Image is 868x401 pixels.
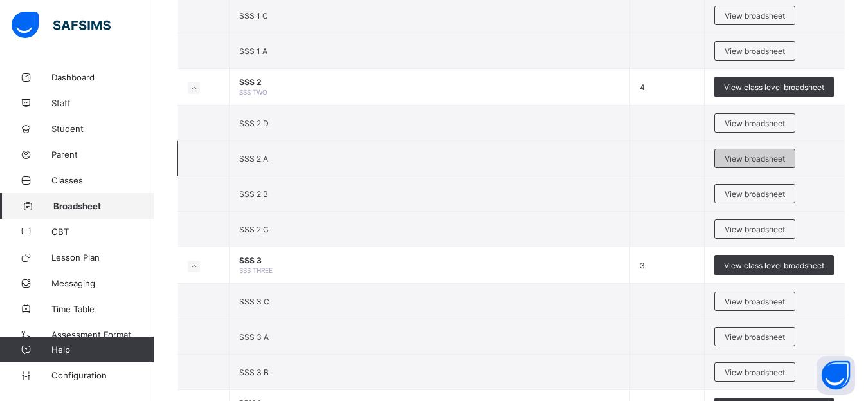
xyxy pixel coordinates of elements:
[714,219,795,229] a: View broadsheet
[725,332,785,342] span: View broadsheet
[649,237,700,283] td: _
[100,7,105,16] span: C
[503,98,557,144] td: 72.8
[101,251,229,260] span: [PERSON_NAME] [PERSON_NAME]
[108,67,119,76] i: Sort Ascending
[80,302,90,311] span: ZN
[311,45,357,98] th: Arts
[603,330,649,376] td: _
[603,191,649,237] td: _
[239,332,269,342] span: SSS 3 A
[725,189,785,199] span: View broadsheet
[239,297,269,306] span: SSS 3 C
[81,209,89,218] span: IO
[311,330,357,376] td: _
[724,82,824,92] span: View class level broadsheet
[603,283,649,330] td: _
[239,266,273,274] span: SSS THREE
[649,330,700,376] td: _
[503,45,557,98] th: Econs
[239,256,620,265] span: SSS 3
[258,45,311,98] th: Agric.
[433,67,444,76] i: Sort in Ascending Order
[454,283,503,330] td: 53.8
[311,237,357,283] td: _
[125,7,188,16] span: Term and Session:
[51,175,154,185] span: Classes
[401,283,454,330] td: _
[603,98,649,144] td: _
[357,45,402,98] th: Bio
[53,201,154,211] span: Broadsheet
[503,283,557,330] td: 61.8
[640,82,645,92] span: 4
[725,11,785,21] span: View broadsheet
[725,46,785,56] span: View broadsheet
[754,144,803,191] td: 40
[14,29,69,38] span: No. of students:
[139,29,159,38] span: 55.98
[84,7,100,16] span: Arm:
[483,67,494,76] i: Sort in Ascending Order
[101,261,116,268] span: 7174
[258,330,311,376] td: 86.1
[557,144,604,191] td: 40.78
[714,327,795,337] a: View broadsheet
[754,237,803,283] td: 76.6
[649,144,700,191] td: _
[503,191,557,237] td: 61.4
[557,330,604,376] td: 58
[239,189,268,199] span: SSS 2 B
[803,98,848,144] td: 88.7
[258,191,311,237] td: _
[101,308,116,315] span: 7176
[51,278,154,288] span: Messaging
[51,370,154,380] span: Configuration
[454,330,503,376] td: 57.1
[714,41,795,51] a: View broadsheet
[51,149,154,160] span: Parent
[803,191,848,237] td: 61.4
[239,368,269,377] span: SSS 3 B
[503,237,557,283] td: 61.7
[101,158,177,167] span: Al-[PERSON_NAME]
[267,29,287,38] span: 74.11
[14,7,54,16] span: Class Level:
[401,191,454,237] td: 35.3
[51,252,154,263] span: Lesson Plan
[700,144,754,191] td: _
[258,144,311,191] td: _
[700,45,754,98] th: Hausa
[803,45,848,98] th: ICT
[725,368,785,377] span: View broadsheet
[649,45,700,98] th: Govt.
[725,118,785,128] span: View broadsheet
[724,261,824,270] span: View class level broadsheet
[101,297,229,306] span: [PERSON_NAME] [PERSON_NAME]
[680,67,691,76] i: Sort in Ascending Order
[51,330,154,340] span: Assessment Format
[649,98,700,144] td: 85.7
[357,191,402,237] td: 58.3
[65,45,258,98] th: Students
[803,283,848,330] td: 68.7
[454,144,503,191] td: 47.4
[454,191,503,237] td: 27.8
[357,283,402,330] td: _
[101,205,167,214] span: [PERSON_NAME]
[239,77,620,87] span: SSS 2
[700,98,754,144] td: 83.6
[649,191,700,237] td: _
[700,283,754,330] td: 84.6
[80,256,90,265] span: SA
[51,72,154,82] span: Dashboard
[392,29,412,38] span: 32.74
[311,283,357,330] td: _
[401,98,454,144] td: _
[700,191,754,237] td: _
[454,98,503,144] td: 75.9
[503,144,557,191] td: 51.2
[557,45,604,98] th: Eng
[101,344,167,353] span: [PERSON_NAME]
[503,330,557,376] td: 78.7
